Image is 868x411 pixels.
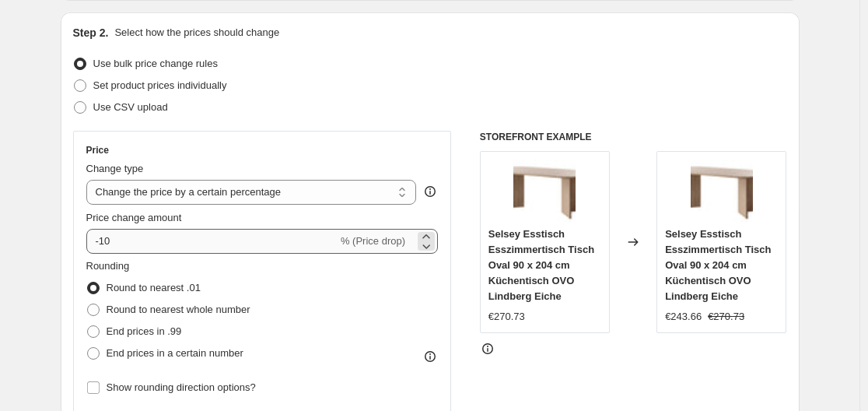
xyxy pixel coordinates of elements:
[488,228,594,302] span: Selsey Esstisch Esszimmertisch Tisch Oval 90 x 204 cm Küchentisch OVO Lindberg Eiche
[107,325,182,337] span: End prices in .99
[665,309,702,325] div: €243.66
[107,381,256,393] span: Show rounding direction options?
[86,229,338,254] input: -15
[86,212,182,223] span: Price change amount
[86,144,109,156] h3: Price
[691,160,753,222] img: 61_LEARGRiL_80x.jpg
[107,304,250,315] span: Round to nearest whole number
[480,131,787,143] h6: STOREFRONT EXAMPLE
[93,79,227,91] span: Set product prices individually
[107,347,243,359] span: End prices in a certain number
[341,235,405,247] span: % (Price drop)
[513,160,576,222] img: 61_LEARGRiL_80x.jpg
[114,25,279,40] p: Select how the prices should change
[93,101,168,113] span: Use CSV upload
[73,25,109,40] h2: Step 2.
[488,309,525,325] div: €270.73
[86,163,144,174] span: Change type
[422,184,438,199] div: help
[665,228,771,302] span: Selsey Esstisch Esszimmertisch Tisch Oval 90 x 204 cm Küchentisch OVO Lindberg Eiche
[86,260,130,272] span: Rounding
[93,58,218,69] span: Use bulk price change rules
[708,309,744,325] strike: €270.73
[107,282,201,293] span: Round to nearest .01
